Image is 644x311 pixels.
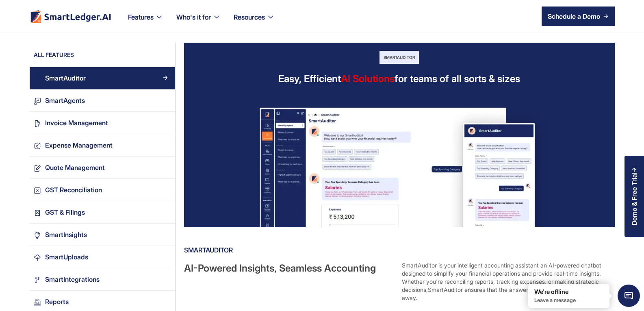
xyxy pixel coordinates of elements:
div: Who's it for [176,11,211,23]
a: Invoice ManagementArrow Right Blue [30,112,175,134]
div: Invoice Management [45,117,108,128]
p: Leave a message [534,297,603,304]
a: home [30,10,112,23]
div: AI-Powered Insights, Seamless Accounting [184,261,395,302]
a: GST & FilingsArrow Right Blue [30,201,175,224]
div: Features [121,11,170,33]
img: arrow right icon [603,14,608,19]
img: footer logo [30,10,112,23]
img: Arrow Right Blue [163,165,168,170]
img: Arrow Right Blue [163,254,168,259]
div: Features [128,11,154,23]
div: SmartAuditor [379,51,419,64]
img: Arrow Right Blue [163,276,168,281]
img: Arrow Right Blue [163,120,168,125]
div: SmartAuditor is your intelligent accounting assistant an AI-powered chatbot designed to simplify ... [402,261,613,302]
div: ALL FEATURES [30,51,175,63]
img: Arrow Right Blue [163,187,168,192]
div: GST Reconciliation [45,185,102,196]
div: Quote Management [45,162,105,173]
img: Arrow Right Blue [163,98,168,102]
img: Arrow Right Blue [163,209,168,214]
img: Arrow Right Blue [163,142,168,147]
div: SmartIntegrations [45,274,100,285]
div: SmartAuditor [45,73,86,84]
div: Reports [45,296,69,307]
div: Schedule a Demo [548,11,600,21]
a: SmartUploadsArrow Right Blue [30,246,175,268]
img: Arrow Right Blue [163,299,168,304]
img: Arrow Right Blue [163,232,168,237]
a: Schedule a Demo [542,7,615,26]
div: SmartAgents [45,95,85,106]
span: Chat Widget [618,285,640,307]
div: Demo & Free Trial [631,172,638,225]
div: Easy, Efficient for teams of all sorts & sizes [278,72,520,85]
a: GST ReconciliationArrow Right Blue [30,179,175,201]
a: Quote ManagementArrow Right Blue [30,157,175,179]
div: SmartAuditor [184,244,613,257]
a: SmartAgentsArrow Right Blue [30,89,175,112]
div: We're offline [534,288,603,296]
a: SmartIntegrationsArrow Right Blue [30,268,175,291]
div: Resources [234,11,265,23]
span: AI Solutions [341,73,395,85]
a: Expense ManagementArrow Right Blue [30,134,175,157]
div: SmartUploads [45,252,88,263]
div: Expense Management [45,140,113,151]
div: GST & Filings [45,207,85,218]
div: SmartInsights [45,229,87,240]
div: Resources [227,11,281,33]
a: SmartInsightsArrow Right Blue [30,224,175,246]
a: SmartAuditorArrow Right Blue [30,67,175,89]
img: Arrow Right Blue [163,75,168,80]
div: Who's it for [170,11,227,33]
